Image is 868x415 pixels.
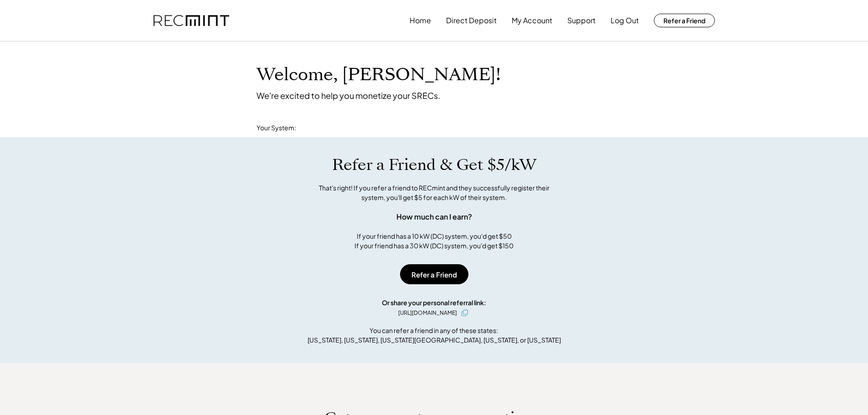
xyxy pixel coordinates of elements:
[154,15,229,26] img: recmint-logotype%403x.png
[410,11,431,30] button: Home
[446,11,497,30] button: Direct Deposit
[332,155,536,174] h1: Refer a Friend & Get $5/kW
[382,298,486,307] div: Or share your personal referral link:
[654,14,715,27] button: Refer a Friend
[257,90,440,101] div: We're excited to help you monetize your SRECs.
[512,11,552,30] button: My Account
[309,183,560,202] div: That's right! If you refer a friend to RECmint and they successfully register their system, you'l...
[400,264,468,284] button: Refer a Friend
[354,231,514,251] div: If your friend has a 10 kW (DC) system, you'd get $50 If your friend has a 30 kW (DC) system, you...
[257,64,501,86] h1: Welcome, [PERSON_NAME]!
[567,11,596,30] button: Support
[398,309,457,317] div: [URL][DOMAIN_NAME]
[257,123,296,133] div: Your System:
[611,11,639,30] button: Log Out
[308,326,561,345] div: You can refer a friend in any of these states: [US_STATE], [US_STATE], [US_STATE][GEOGRAPHIC_DATA...
[459,307,470,318] button: click to copy
[396,211,472,222] div: How much can I earn?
